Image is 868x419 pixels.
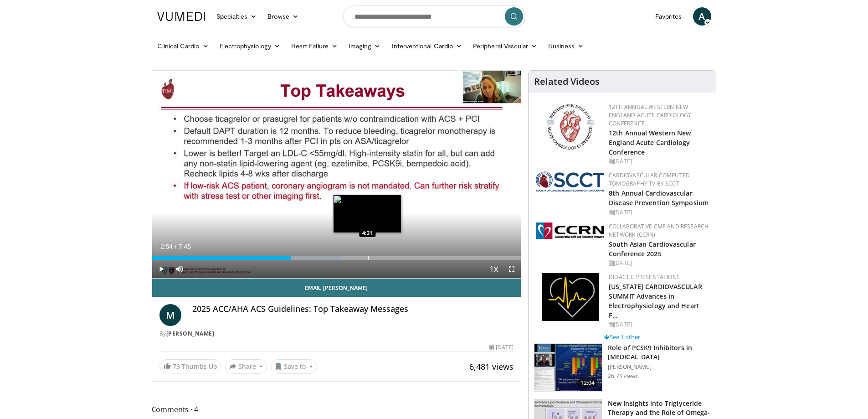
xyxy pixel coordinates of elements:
span: 6,481 views [469,361,514,372]
a: Heart Failure [286,37,343,55]
a: 73 Thumbs Up [159,359,221,373]
a: South Asian Cardiovascular Conference 2025 [609,240,696,258]
h3: Role of PCSK9 Inhibitors in [MEDICAL_DATA] [608,343,710,362]
a: A [693,7,711,26]
img: 1860aa7a-ba06-47e3-81a4-3dc728c2b4cf.png.150x105_q85_autocrop_double_scale_upscale_version-0.2.png [542,273,599,321]
span: Comments 4 [152,403,522,415]
a: Clinical Cardio [152,37,214,55]
a: 12th Annual Western New England Acute Cardiology Conference [609,103,691,127]
div: [DATE] [609,208,709,217]
div: [DATE] [489,343,514,352]
button: Mute [170,260,189,278]
h4: 2025 ACC/AHA ACS Guidelines: Top Takeaway Messages [192,304,514,314]
a: M [159,304,181,326]
span: 73 [173,362,180,371]
video-js: Video Player [152,71,521,279]
img: VuMedi Logo [157,12,205,21]
img: 0954f259-7907-4053-a817-32a96463ecc8.png.150x105_q85_autocrop_double_scale_upscale_version-0.2.png [545,103,596,151]
button: Share [225,359,267,374]
div: Didactic Presentations [609,273,709,281]
a: See 1 other [604,333,640,341]
a: 12th Annual Western New England Acute Cardiology Conference [609,129,691,156]
p: [PERSON_NAME] [608,363,710,371]
a: Interventional Cardio [386,37,468,55]
a: Cardiovascular Computed Tomography TV by SCCT [609,171,690,187]
a: Electrophysiology [214,37,286,55]
h4: Related Videos [534,76,600,87]
div: Progress Bar [152,256,521,260]
a: Peripheral Vascular [467,37,543,55]
a: [PERSON_NAME] [166,330,215,337]
span: / [175,243,177,250]
a: Imaging [343,37,386,55]
a: 12:04 Role of PCSK9 Inhibitors in [MEDICAL_DATA] [PERSON_NAME] 26.7K views [534,343,710,392]
div: [DATE] [609,259,709,267]
a: Business [543,37,589,55]
span: 7:45 [179,243,191,250]
span: 12:04 [577,378,599,388]
a: Collaborative CME and Research Network (CCRN) [609,222,709,238]
button: Save to [271,359,317,374]
a: Favorites [650,7,688,26]
button: Play [152,260,170,278]
img: 51a70120-4f25-49cc-93a4-67582377e75f.png.150x105_q85_autocrop_double_scale_upscale_version-0.2.png [536,171,604,191]
button: Fullscreen [503,260,521,278]
input: Search topics, interventions [343,5,525,27]
a: [US_STATE] CARDIOVASCULAR SUMMIT Advances in Electrophysiology and Heart F… [609,282,702,320]
a: Browse [262,7,304,26]
img: a04ee3ba-8487-4636-b0fb-5e8d268f3737.png.150x105_q85_autocrop_double_scale_upscale_version-0.2.png [536,222,604,239]
a: 8th Annual Cardiovascular Disease Prevention Symposium [609,189,709,207]
p: 26.7K views [608,372,638,380]
a: Specialties [211,7,262,26]
button: Playback Rate [484,260,503,278]
div: [DATE] [609,321,709,329]
a: Email [PERSON_NAME] [152,279,521,297]
div: By [159,330,514,338]
span: 2:54 [160,243,173,250]
div: [DATE] [609,157,709,166]
img: 3346fd73-c5f9-4d1f-bb16-7b1903aae427.150x105_q85_crop-smart_upscale.jpg [534,344,602,391]
img: image.jpeg [333,195,401,233]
